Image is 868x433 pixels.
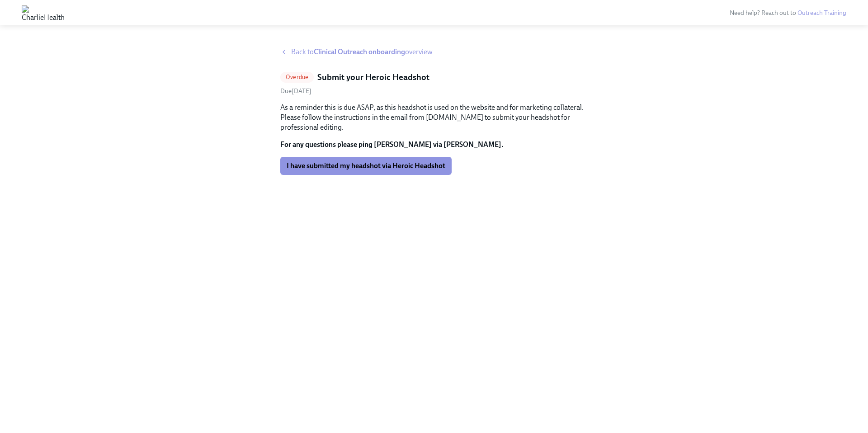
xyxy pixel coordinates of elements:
a: Back toClinical Outreach onboardingoverview [280,47,588,57]
p: As a reminder this is due ASAP, as this headshot is used on the website and for marketing collate... [280,103,588,132]
span: I have submitted my headshot via Heroic Headshot [287,161,445,170]
strong: Clinical Outreach onboarding [314,47,405,56]
span: Need help? Reach out to [730,9,846,17]
img: CharlieHealth [22,5,65,20]
strong: For any questions please ping [PERSON_NAME] via [PERSON_NAME]. [280,140,504,149]
h5: Submit your Heroic Headshot [317,71,429,83]
span: Overdue [280,74,314,80]
span: Friday, September 26th 2025, 10:00 am [280,87,311,95]
button: I have submitted my headshot via Heroic Headshot [280,157,452,175]
a: Outreach Training [797,9,846,17]
span: Back to overview [291,47,433,57]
